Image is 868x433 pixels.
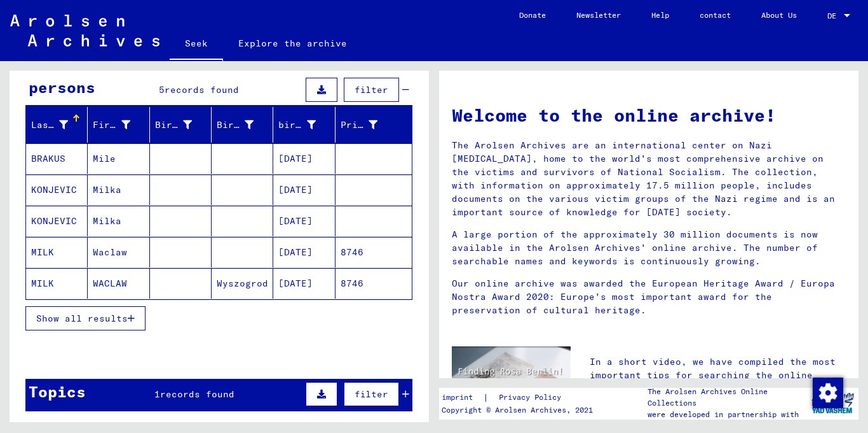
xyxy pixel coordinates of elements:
div: Last name [31,115,87,135]
font: Waclaw [93,246,127,258]
font: Privacy Policy [499,392,561,402]
font: [DATE] [278,153,313,164]
font: Explore the archive [238,38,347,49]
font: 1 [154,388,160,400]
font: 8746 [341,278,363,289]
font: Last name [31,119,83,131]
a: Privacy Policy [489,391,576,404]
img: Change consent [813,378,843,408]
font: Birth name [155,119,212,131]
button: filter [344,78,399,102]
font: DE [827,11,836,20]
font: [DATE] [278,215,313,227]
font: records found [165,84,239,96]
font: Milka [93,215,121,227]
mat-header-cell: Prisoner # [336,107,412,143]
a: imprint [442,391,483,404]
font: 5 [159,84,165,96]
button: Show all results [25,306,146,330]
font: were developed in partnership with [648,409,799,419]
font: | [483,392,489,403]
div: Birth [217,115,273,135]
button: filter [344,382,399,406]
div: birth date [278,115,334,135]
div: Change consent [812,377,843,408]
font: filter [355,84,388,96]
font: Milka [93,184,121,195]
font: KONJEVIC [31,215,77,227]
div: First name [93,115,149,135]
font: [DATE] [278,278,313,289]
font: Prisoner # [341,119,398,131]
font: Donate [519,10,546,20]
mat-header-cell: Birth [212,107,273,143]
font: Copyright © Arolsen Archives, 2021 [442,405,593,415]
font: A large portion of the approximately 30 million documents is now available in the Arolsen Archive... [452,229,818,267]
div: Birth name [155,115,211,135]
font: imprint [442,392,473,402]
font: [DATE] [278,246,313,258]
font: Show all results [36,313,128,324]
mat-header-cell: Last name [26,107,88,143]
font: BRAKUS [31,153,65,164]
font: filter [355,388,388,400]
font: In a short video, we have compiled the most important tips for searching the online archive. [590,356,836,394]
mat-header-cell: birth date [273,107,335,143]
mat-header-cell: Birth name [150,107,212,143]
font: birth date [278,119,336,131]
font: Wyszogrod [217,278,268,289]
font: MILK [31,246,54,258]
font: KONJEVIC [31,184,77,195]
font: Mile [93,153,116,164]
font: [DATE] [278,184,313,195]
font: Topics [29,382,86,401]
img: Arolsen_neg.svg [10,15,159,46]
font: Our online archive was awarded the European Heritage Award / Europa Nostra Award 2020: Europe's m... [452,278,835,316]
a: Explore the archive [223,28,362,59]
font: The Arolsen Archives are an international center on Nazi [MEDICAL_DATA], home to the world's most... [452,139,835,218]
font: WACLAW [93,278,127,289]
font: 8746 [341,246,363,258]
font: Newsletter [576,10,621,20]
font: records found [160,388,234,400]
font: MILK [31,278,54,289]
font: Seek [185,38,208,49]
font: First name [93,119,150,131]
img: video.jpg [452,346,571,411]
font: Welcome to the online archive! [452,104,776,126]
mat-header-cell: First name [88,107,149,143]
img: yv_logo.png [809,387,857,419]
font: persons [29,78,95,97]
font: About Us [761,10,797,20]
font: Help [651,10,669,20]
div: Prisoner # [341,115,397,135]
a: Seek [170,28,223,61]
font: contact [700,10,731,20]
font: Birth [217,119,245,131]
